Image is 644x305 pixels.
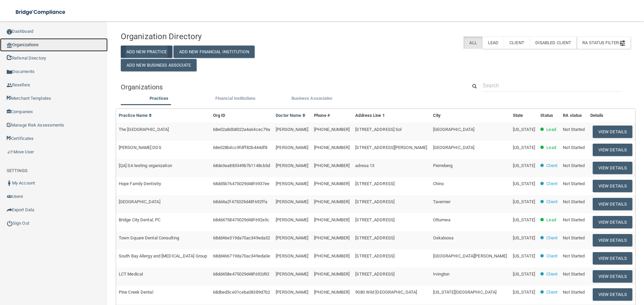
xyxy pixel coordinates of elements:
[563,163,585,168] span: Not Started
[314,272,350,277] span: [PHONE_NUMBER]
[311,109,353,123] th: Phone #
[119,199,160,204] span: [GEOGRAPHIC_DATA]
[119,127,169,132] span: The [GEOGRAPHIC_DATA]
[215,96,256,101] span: Financial Institutions
[546,126,556,134] p: Lead
[620,41,625,46] img: icon-filter@2x.21656d0b.png
[433,181,444,186] span: Chino
[213,235,270,240] span: 68dd46e319da70ac349eda32
[124,94,194,102] label: Practices
[510,109,538,123] th: State
[276,127,308,132] span: [PERSON_NAME]
[276,217,308,222] span: [PERSON_NAME]
[433,163,453,168] span: Pierreberg
[314,145,350,150] span: [PHONE_NUMBER]
[530,36,577,49] label: Disabled Client
[276,199,308,204] span: [PERSON_NAME]
[119,145,161,150] span: [PERSON_NAME] DDS
[563,181,585,186] span: Not Started
[593,234,632,246] button: View Details
[213,290,270,295] span: 68dbed3ce01ceba08389d7b2
[119,290,153,295] span: Pine Creek Dental
[546,162,557,170] p: Client
[210,109,273,123] th: Org ID
[119,163,172,168] span: [QA] SA testing organization
[7,167,28,175] label: SETTINGS
[150,96,168,101] span: Practices
[513,272,535,277] span: [US_STATE]
[593,252,632,264] button: View Details
[433,199,451,204] span: Tavernier
[213,181,269,186] span: 68dd5b76475029d48f6937ee
[513,163,535,168] span: [US_STATE]
[563,253,585,258] span: Not Started
[276,272,308,277] span: [PERSON_NAME]
[430,109,510,123] th: City
[593,270,632,283] button: View Details
[546,180,557,188] p: Client
[355,253,394,258] span: [STREET_ADDRESS]
[482,36,504,49] label: Lead
[593,162,632,174] button: View Details
[483,79,622,92] input: Search
[546,288,557,296] p: Client
[546,252,557,260] p: Client
[355,235,394,240] span: [STREET_ADDRESS]
[513,145,535,150] span: [US_STATE]
[201,94,270,102] label: Financial Institutions
[513,127,535,132] span: [US_STATE]
[119,253,207,258] span: South Bay Allergy and [MEDICAL_DATA] Group
[355,217,394,222] span: [STREET_ADDRESS]
[213,145,267,150] span: 68e028b4cc9fdff82b444df8
[588,109,635,123] th: Details
[582,40,625,45] span: RA Status Filter
[314,181,350,186] span: [PHONE_NUMBER]
[355,145,427,150] span: [STREET_ADDRESS][PERSON_NAME]
[433,217,451,222] span: Ottumwa
[314,253,350,258] span: [PHONE_NUMBER]
[433,253,507,258] span: [GEOGRAPHIC_DATA][PERSON_NAME]
[213,163,270,168] span: 68de3ea883349b7b1148cb5d
[7,194,12,199] img: icon-users.e205127d.png
[213,272,269,277] span: 68dd458e475029d48f692d92
[563,290,585,295] span: Not Started
[513,290,535,295] span: [US_STATE]
[538,109,560,123] th: Status
[546,144,556,152] p: Lead
[314,290,350,295] span: [PHONE_NUMBER]
[213,217,269,222] span: 68dd4758475029d48f692e3c
[213,127,270,132] span: 68e02a8db8022a4a64cec79a
[355,199,394,204] span: [STREET_ADDRESS]
[355,163,374,168] span: adresa 13
[197,94,274,104] li: Financial Institutions
[355,181,394,186] span: [STREET_ADDRESS]
[433,290,497,295] span: [US_STATE][GEOGRAPHIC_DATA]
[276,163,308,168] span: [PERSON_NAME]
[563,127,585,132] span: Not Started
[276,290,308,295] span: [PERSON_NAME]
[355,290,417,295] span: 9080 Wild [GEOGRAPHIC_DATA]
[276,235,308,240] span: [PERSON_NAME]
[7,83,12,88] img: ic_reseller.de258add.png
[274,94,350,104] li: Business Associate
[433,127,475,132] span: [GEOGRAPHIC_DATA]
[173,46,255,58] button: Add New Financial Institution
[7,180,12,186] img: ic_user_dark.df1a06c3.png
[513,181,535,186] span: [US_STATE]
[119,272,143,277] span: LCT Medical
[7,29,12,34] img: ic_dashboard_dark.d01f4a41.png
[546,216,556,224] p: Lead
[593,198,632,210] button: View Details
[119,235,179,240] span: Town Square Dental Consulting
[593,288,632,301] button: View Details
[560,109,588,123] th: RA status
[121,59,197,71] button: Add New Business Associate
[10,5,72,19] img: bridge_compliance_login_screen.278c3ca4.svg
[433,272,450,277] span: Irvington
[119,217,160,222] span: Bridge City Dental, PC
[119,181,161,186] span: Hope Family Dentistry
[314,127,350,132] span: [PHONE_NUMBER]
[291,96,333,101] span: Business Associates
[546,234,557,242] p: Client
[355,127,401,132] span: [STREET_ADDRESS] Sol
